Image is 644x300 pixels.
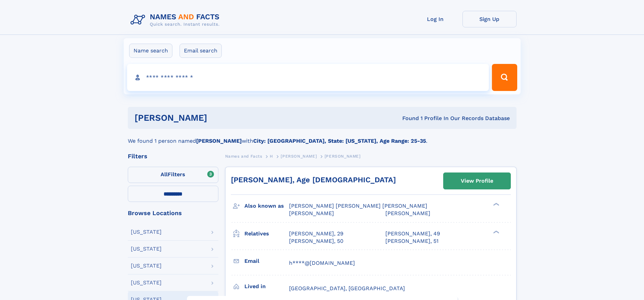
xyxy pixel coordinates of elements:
[161,171,168,178] span: All
[131,229,162,235] div: [US_STATE]
[305,115,510,122] div: Found 1 Profile In Our Records Database
[128,210,218,216] div: Browse Locations
[461,173,493,189] div: View Profile
[129,44,172,58] label: Name search
[196,138,242,144] b: [PERSON_NAME]
[385,210,430,216] span: [PERSON_NAME]
[253,138,426,144] b: City: [GEOGRAPHIC_DATA], State: [US_STATE], Age Range: 25-35
[128,153,218,159] div: Filters
[231,176,396,184] a: [PERSON_NAME], Age [DEMOGRAPHIC_DATA]
[128,11,225,29] img: Logo Names and Facts
[128,129,517,145] div: We found 1 person named with .
[270,152,273,160] a: H
[289,285,405,292] span: [GEOGRAPHIC_DATA], [GEOGRAPHIC_DATA]
[281,152,317,160] a: [PERSON_NAME]
[325,154,361,159] span: [PERSON_NAME]
[281,154,317,159] span: [PERSON_NAME]
[244,228,289,239] h3: Relatives
[128,167,218,183] label: Filters
[127,64,489,91] input: search input
[289,237,343,245] a: [PERSON_NAME], 50
[225,152,262,160] a: Names and Facts
[289,230,343,237] a: [PERSON_NAME], 29
[289,203,427,209] span: [PERSON_NAME] [PERSON_NAME] [PERSON_NAME]
[131,246,162,252] div: [US_STATE]
[244,200,289,212] h3: Also known as
[270,154,273,159] span: H
[135,114,305,122] h1: [PERSON_NAME]
[244,255,289,267] h3: Email
[131,263,162,269] div: [US_STATE]
[462,11,517,27] a: Sign Up
[180,44,222,58] label: Email search
[385,237,438,245] a: [PERSON_NAME], 51
[289,210,334,216] span: [PERSON_NAME]
[492,202,500,207] div: ❯
[385,230,440,237] a: [PERSON_NAME], 49
[244,281,289,292] h3: Lived in
[492,230,500,234] div: ❯
[492,64,517,91] button: Search Button
[408,11,462,27] a: Log In
[444,173,510,189] a: View Profile
[131,280,162,285] div: [US_STATE]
